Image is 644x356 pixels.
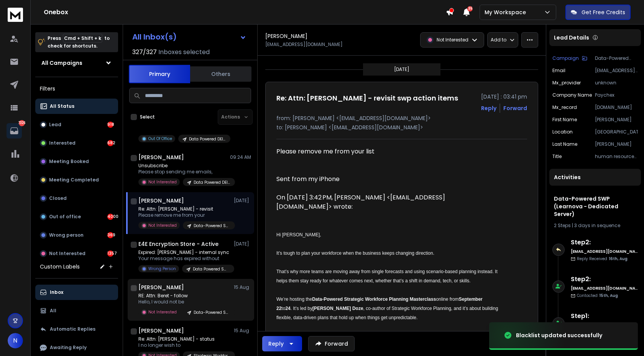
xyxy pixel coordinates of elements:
[481,104,496,112] button: Reply
[234,328,251,334] p: 15 Aug
[107,232,113,238] div: 369
[595,117,638,123] p: [PERSON_NAME]
[577,293,618,298] p: Contacted
[50,103,74,109] p: All Status
[35,227,118,243] button: Wrong person369
[35,99,118,114] button: All Status
[599,293,618,298] span: 15th, Aug
[148,266,176,272] p: Wrong Person
[276,269,499,283] span: That’s why more teams are moving away from single forecasts and using scenario-based planning ins...
[40,263,80,270] h3: Custom Labels
[582,8,625,16] p: Get Free Credits
[35,285,118,300] button: Inbox
[126,29,253,44] button: All Inbox(s)
[491,37,506,43] p: Add to
[132,48,157,57] span: 327 / 327
[595,55,638,61] p: Data-Powered SWP (Learnova - Dedicated Server)
[189,136,226,142] p: Data Powered DEI - Keynotive
[276,297,499,320] span: We’re hosting the online from to . It’s led by , co-author of Strategic Workforce Planning, and i...
[268,340,284,348] div: Reply
[138,336,230,342] p: Re: Attn: [PERSON_NAME] - status
[595,153,638,160] p: human resources generalist, shrm-cp
[138,169,230,175] p: Please stop sending me emails,
[276,306,281,311] strong: 22
[394,66,409,73] p: [DATE]
[595,92,638,98] p: Paychex
[571,311,638,321] h6: Step 1 :
[129,65,190,83] button: Primary
[148,222,177,228] p: Not Interested
[554,34,589,41] p: Lead Details
[516,331,602,339] div: Blacklist updated successfully
[552,141,577,147] p: Last Name
[312,306,351,311] strong: [PERSON_NAME]
[276,251,434,256] span: It’s tough to plan your workforce when the business keeps changing direction.
[503,104,527,112] div: Forward
[138,153,184,161] h1: [PERSON_NAME]
[552,104,577,110] p: mx_record
[571,285,638,291] h6: [EMAIL_ADDRESS][DOMAIN_NAME]
[140,114,155,120] label: Select
[50,289,63,295] p: Inbox
[138,299,230,305] p: Hello, I would not be
[552,55,587,61] button: Campaign
[35,154,118,169] button: Meeting Booked
[35,83,118,94] h3: Filters
[132,33,177,41] h1: All Inbox(s)
[138,240,219,248] h1: E4E Encryption Store - Active
[41,59,82,67] h1: All Campaigns
[595,129,638,135] p: [GEOGRAPHIC_DATA]
[276,193,500,221] blockquote: On [DATE] 3:42 PM, [PERSON_NAME] <[EMAIL_ADDRESS][DOMAIN_NAME]> wrote:
[554,222,571,229] span: 2 Steps
[485,8,529,16] p: My Workspace
[549,169,641,186] div: Activities
[158,48,210,57] h3: Inboxes selected
[308,336,355,351] button: Forward
[49,122,61,128] p: Lead
[262,336,302,351] button: Reply
[148,309,177,315] p: Not Interested
[8,333,23,348] span: N
[138,342,230,348] p: I no longer wish to
[7,123,22,138] a: 7326
[552,55,579,61] p: Campaign
[48,35,110,50] p: Press to check for shortcuts.
[571,275,638,284] h6: Step 2 :
[107,140,113,146] div: 682
[148,179,177,185] p: Not Interested
[234,284,251,290] p: 15 Aug
[595,141,638,147] p: [PERSON_NAME]
[49,195,67,201] p: Closed
[49,251,85,257] p: Not Interested
[138,163,230,169] p: Unsubscribe
[285,306,290,311] strong: 24
[8,8,23,22] img: logo
[554,195,636,218] h1: Data-Powered SWP (Learnova - Dedicated Server)
[577,256,628,262] p: Reply Received
[35,191,118,206] button: Closed
[552,153,562,160] p: title
[595,104,638,110] p: [DOMAIN_NAME]
[609,256,628,262] span: 16th, Aug
[35,55,118,71] button: All Campaigns
[190,66,251,82] button: Others
[552,92,592,98] p: Company Name
[138,212,230,218] p: Please remove me from your
[234,198,251,204] p: [DATE]
[554,222,636,229] div: |
[50,344,87,351] p: Awaiting Reply
[276,232,321,237] span: Hi [PERSON_NAME],
[35,303,118,318] button: All
[49,158,89,165] p: Meeting Booked
[571,249,638,254] h6: [EMAIL_ADDRESS][DOMAIN_NAME]
[312,297,436,302] strong: Data-Powered Strategic Workforce Planning Masterclass
[138,327,184,335] h1: [PERSON_NAME]
[276,114,527,122] p: from: [PERSON_NAME] <[EMAIL_ADDRESS][DOMAIN_NAME]>
[595,68,638,74] p: [EMAIL_ADDRESS][DOMAIN_NAME]
[467,6,473,12] span: 35
[148,136,172,142] p: Out Of Office
[19,120,25,126] p: 7326
[459,297,483,302] strong: September
[107,122,113,128] div: 918
[565,5,631,20] button: Get Free Credits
